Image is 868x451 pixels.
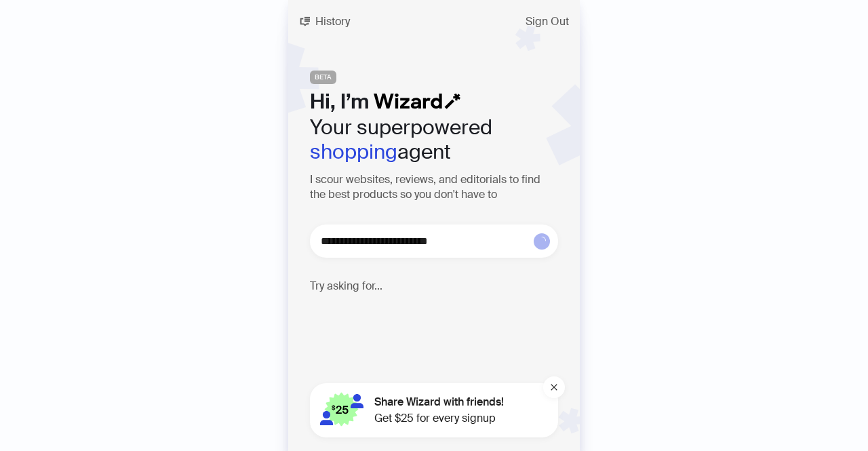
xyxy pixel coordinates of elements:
em: shopping [310,138,397,165]
span: Get $25 for every signup [374,410,504,427]
h4: Try asking for... [310,279,558,292]
span: BETA [310,71,336,84]
button: Share Wizard with friends!Get $25 for every signup [310,383,558,437]
h2: Your superpowered agent [310,115,558,164]
span: Sign Out [526,16,569,27]
h3: I scour websites, reviews, and editorials to find the best products so you don't have to [310,172,558,203]
span: Hi, I’m [310,88,369,115]
button: History [288,11,361,33]
span: Share Wizard with friends! [374,394,504,410]
span: History [315,16,350,27]
span: close [550,383,558,391]
p: Trendy Nike shoes please 👟 [310,303,503,323]
button: Sign Out [515,11,580,33]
